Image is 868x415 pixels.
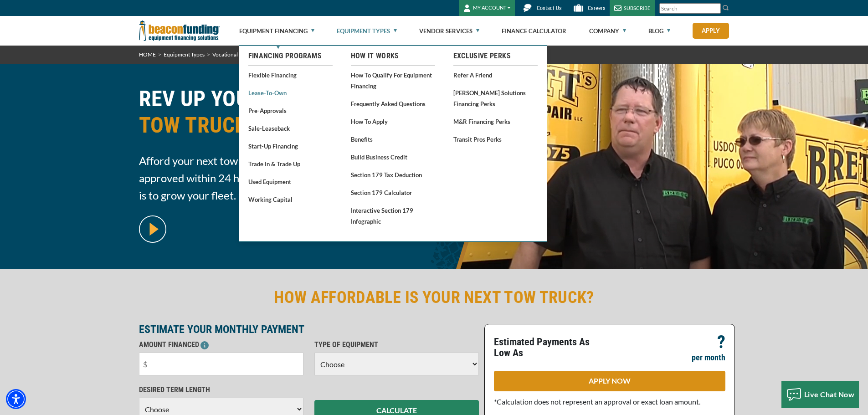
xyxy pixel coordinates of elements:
p: ? [717,337,725,348]
p: AMOUNT FINANCED [139,339,303,350]
a: [PERSON_NAME] Solutions Financing Perks [453,87,538,109]
a: Working Capital [248,194,333,205]
a: HOME [139,51,156,58]
a: Benefits [351,133,435,145]
span: Contact Us [537,5,561,11]
div: Accessibility Menu [6,389,26,409]
input: $ [139,353,303,375]
a: Financing Programs [248,51,333,61]
a: Vocational Trucks [212,51,255,58]
span: Careers [588,5,605,11]
input: Search [659,3,721,14]
a: Build Business Credit [351,151,435,163]
span: *Calculation does not represent an approval or exact loan amount. [494,397,700,406]
a: Equipment Types [337,16,397,46]
a: Interactive Section 179 Infographic [351,205,435,227]
a: Blog [648,16,670,46]
a: Company [589,16,626,46]
a: Section 179 Calculator [351,187,435,198]
a: Transit Pros Perks [453,133,538,145]
a: Frequently Asked Questions [351,98,435,109]
p: DESIRED TERM LENGTH [139,384,303,395]
h1: REV UP YOUR BUSINESS [139,86,429,145]
a: Pre-approvals [248,105,333,116]
a: Used Equipment [248,176,333,187]
a: Lease-To-Own [248,87,333,98]
a: Section 179 Tax Deduction [351,169,435,180]
p: per month [692,352,725,363]
a: Equipment Types [164,51,205,58]
img: video modal pop-up play button [139,215,166,243]
img: Beacon Funding Corporation logo [139,16,220,46]
a: Refer a Friend [453,69,538,81]
span: Afford your next tow truck with a low monthly payment. Get approved within 24 hours. Watch the vi... [139,152,429,204]
a: Clear search text [711,5,719,12]
a: APPLY NOW [494,371,725,391]
a: Apply [693,23,729,39]
a: Flexible Financing [248,69,333,81]
a: How to Qualify for Equipment Financing [351,69,435,92]
button: Live Chat Now [781,381,859,408]
p: TYPE OF EQUIPMENT [314,339,479,350]
a: How to Apply [351,116,435,127]
a: Start-Up Financing [248,140,333,152]
img: Search [722,4,729,11]
a: How It Works [351,51,435,61]
a: Vendor Services [419,16,479,46]
a: Finance Calculator [502,16,566,46]
span: TOW TRUCK FINANCING [139,112,429,138]
h2: HOW AFFORDABLE IS YOUR NEXT TOW TRUCK? [139,287,729,308]
a: Equipment Financing [239,16,314,46]
a: Sale-Leaseback [248,123,333,134]
p: Estimated Payments As Low As [494,337,604,359]
p: ESTIMATE YOUR MONTHLY PAYMENT [139,324,479,335]
a: Trade In & Trade Up [248,158,333,169]
a: Exclusive Perks [453,51,538,61]
span: Live Chat Now [804,390,855,399]
a: M&R Financing Perks [453,116,538,127]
